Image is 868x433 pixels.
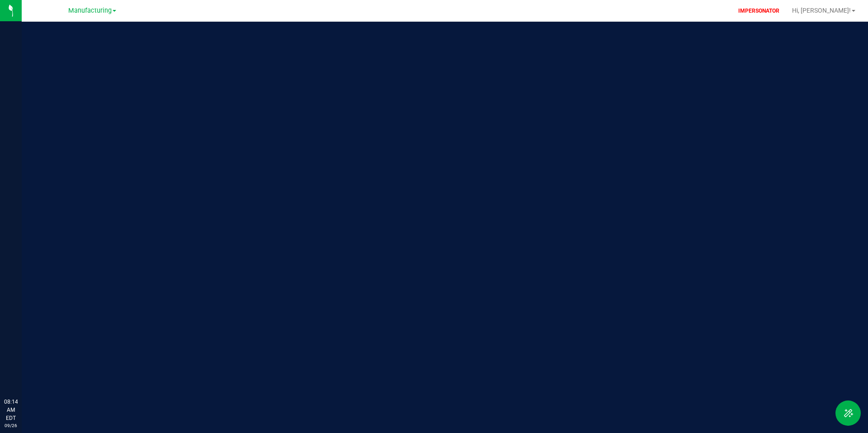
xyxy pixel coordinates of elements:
p: 09/26 [4,422,18,429]
span: Hi, [PERSON_NAME]! [792,7,851,14]
p: IMPERSONATOR [735,7,783,15]
p: 08:14 AM EDT [4,398,18,422]
span: Manufacturing [68,7,112,14]
button: Toggle Menu [835,400,861,426]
